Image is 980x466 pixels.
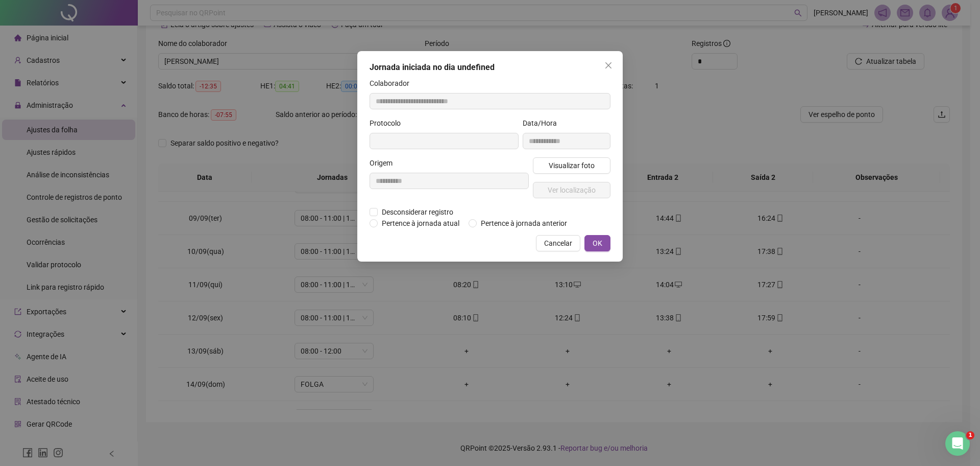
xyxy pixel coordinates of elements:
span: OK [593,238,602,249]
span: Visualizar foto [549,160,595,171]
span: 1 [966,431,974,439]
button: Close [600,57,617,74]
label: Origem [370,157,399,169]
button: Cancelar [536,235,580,251]
label: Protocolo [370,118,407,129]
button: Visualizar foto [533,157,610,174]
label: Colaborador [370,78,416,89]
span: Pertence à jornada atual [378,218,463,229]
iframe: Intercom live chat [945,431,970,456]
span: Desconsiderar registro [378,206,457,218]
span: Pertence à jornada anterior [477,218,571,229]
div: Jornada iniciada no dia undefined [370,61,610,74]
span: close [604,61,612,69]
button: Ver localização [533,182,610,198]
button: OK [584,235,610,251]
label: Data/Hora [523,118,563,129]
span: Cancelar [544,238,572,249]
